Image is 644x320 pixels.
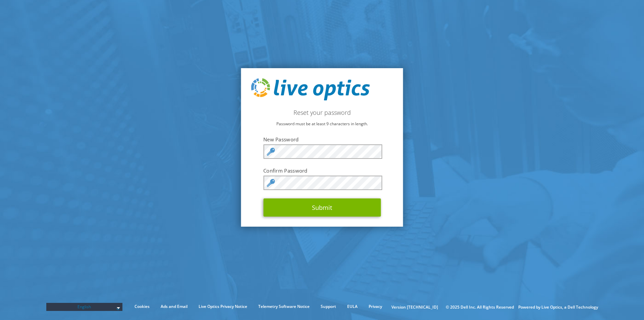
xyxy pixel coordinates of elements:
label: Confirm Password [263,167,381,174]
li: © 2025 Dell Inc. All Rights Reserved [442,304,517,311]
a: Cookies [129,303,155,310]
a: Support [316,303,341,310]
li: Version [TECHNICAL_ID] [388,304,441,311]
h2: Reset your password [251,109,393,116]
a: Live Optics Privacy Notice [194,303,252,310]
button: Submit [263,198,381,217]
a: Ads and Email [156,303,193,310]
a: EULA [342,303,363,310]
p: Password must be at least 9 characters in length. [251,120,393,128]
li: Powered by Live Optics, a Dell Technology [518,304,598,311]
a: Privacy [364,303,387,310]
span: English [50,303,119,311]
img: live_optics_svg.svg [251,78,370,100]
a: Telemetry Software Notice [253,303,315,310]
label: New Password [263,136,381,143]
